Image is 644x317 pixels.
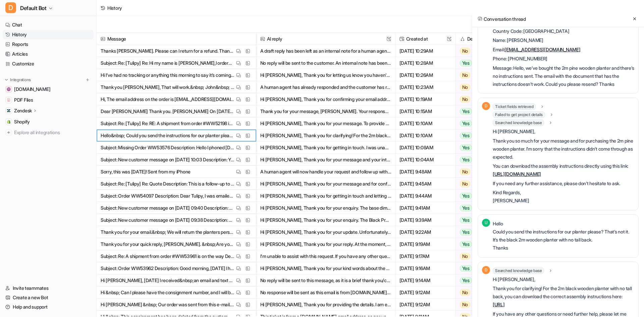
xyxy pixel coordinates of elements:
[3,76,33,83] button: Integrations
[460,229,472,235] span: Yes
[85,77,90,82] img: menu_add.svg
[3,117,94,126] a: ShopifyShopify
[493,46,634,54] p: Email:
[460,108,472,115] span: Yes
[460,60,472,66] span: Yes
[460,96,471,103] span: No
[460,253,471,260] span: No
[260,250,391,262] button: I'm unable to assist with this request. If you have any other questions or need help with a diffe...
[259,33,392,45] span: AI reply
[456,299,497,311] button: No
[7,98,11,102] img: PDF Files
[260,262,391,274] button: Hi [PERSON_NAME], Thank you for your kind words about the willow fencing, and for letting us know...
[460,72,471,78] span: No
[460,84,471,91] span: No
[101,45,234,57] p: Thanks [PERSON_NAME]. Please can I return for a refund. Thank you. &nbsp;&nbsp;
[101,93,234,105] p: Hi, The email address on the order is [EMAIL_ADDRESS][DOMAIN_NAME]. Kind Regards, [PERSON_NAME]
[398,45,453,57] span: [DATE] 10:29AM
[99,33,253,45] span: Message
[460,193,472,199] span: Yes
[456,262,497,274] button: Yes
[4,77,9,82] img: expand menu
[493,36,634,44] p: Name: [PERSON_NAME]
[260,129,391,142] button: Hi [PERSON_NAME], Thank you for clarifying! For the 2m black wooden planter with no tall back, yo...
[493,55,634,63] p: Phone: [PHONE_NUMBER]
[101,129,234,142] p: Hello&nbsp; Could you send the instructions for our planter please? That’s not it. It’s the black...
[398,93,453,105] span: [DATE] 10:19AM
[260,178,391,190] button: Hi [PERSON_NAME], Thank you for your message and for confirming your payment. I have escalated yo...
[456,154,497,166] button: Yes
[260,93,391,105] button: Hi [PERSON_NAME], Thank you for confirming your email address. I'm escalating your request to my ...
[456,69,497,81] button: No
[493,119,544,126] span: Searched knowledge base
[460,156,472,163] span: Yes
[260,57,391,69] button: No reply will be sent to the customer. An internal note has been left for a human agent to handle...
[101,57,234,69] p: Subject: Re: [Tulipy] Re: Hi my name is [PERSON_NAME],I ordered a 3.6 x 3.6 s… Description: This ...
[456,129,497,142] button: Yes
[260,190,391,202] button: Hi [PERSON_NAME], Thank you for getting in touch and letting us know about your delivery issues w...
[493,220,634,252] p: Hello Could you send the instructions for our planter please? That’s not it. It’s the black 2m wo...
[260,226,391,238] button: Hi [PERSON_NAME], Thank you for your update. Unfortunately, we are unable to accept returns in pe...
[101,214,234,226] p: Subject: New customer message on [DATE] 09:38 Description: You received a new message from your o...
[260,274,391,286] button: No reply will be sent to this message, as it is a brief thank you/confirmation from the customer ...
[456,45,497,57] button: No
[493,284,634,309] p: Thank you for clarifying! For the 2m black wooden planter with no tall back, you can download the...
[101,69,234,81] p: Hi I’ve had no tracking or anything this morning to say it’s coming. If it doesn’t [DATE]. I woul...
[456,286,497,299] button: No
[456,105,497,117] button: Yes
[493,267,544,274] span: Searched knowledge base
[398,238,453,250] span: [DATE] 9:19AM
[456,238,497,250] button: Yes
[260,105,391,117] button: Thank you for your message, [PERSON_NAME]. Your response has been received and no further action ...
[7,120,11,124] img: Shopify
[482,219,490,227] span: U
[101,250,234,262] p: Subject: Re: A shipment from order #WW53961 is on the way Description: Hi there, My items were du...
[460,120,472,127] span: Yes
[478,15,526,22] h2: Conversation thread
[101,166,191,178] p: Sorry, this was [DATE]! Sent from my iPhone
[7,87,11,91] img: wovenwood.co.uk
[3,283,94,293] a: Invite teammates
[398,81,453,93] span: [DATE] 10:23AM
[260,214,391,226] button: Hi [PERSON_NAME], Thank you for your enquiry. The Black Premium Thick Bamboo Cane Fencing Screeni...
[460,132,472,139] span: Yes
[456,57,497,69] button: Yes
[3,59,94,68] a: Customize
[3,302,94,312] a: Help and support
[260,166,391,178] button: A human agent will now handle your request and follow up with you directly regarding your missing...
[398,299,453,311] span: [DATE] 9:12AM
[456,81,497,93] button: No
[14,86,50,93] span: [DOMAIN_NAME]
[460,301,471,308] span: No
[493,64,634,88] p: Message: Hello, we’ve bought the 2m pine wooden planter and there’s no instructions sent. The ema...
[460,277,472,284] span: Yes
[5,129,12,136] img: explore all integrations
[504,47,580,52] a: [EMAIL_ADDRESS][DOMAIN_NAME]
[20,3,47,13] span: Default Bot
[101,202,234,214] p: Subject: New customer message on [DATE] 09:40 Description: You received a new message from your o...
[101,299,234,311] p: Hi [PERSON_NAME] &nbsp; Our order was sent from this e-mail. &nbsp; The original order number was...
[493,103,536,110] span: Ticket fields retrieved
[260,154,391,166] button: Hi [PERSON_NAME], Thank you for your message and your interest in the [PERSON_NAME] Log Roll Flex...
[460,180,471,187] span: No
[460,168,471,175] span: No
[10,77,31,83] p: Integrations
[3,293,94,302] a: Create a new Bot
[260,45,391,57] button: A draft reply has been left as an internal note for a human agent to process the return and refun...
[3,49,94,59] a: Articles
[456,178,497,190] button: No
[7,109,11,113] img: Zendesk
[3,85,94,94] a: wovenwood.co.uk[DOMAIN_NAME]
[398,250,453,262] span: [DATE] 9:17AM
[398,129,453,142] span: [DATE] 10:10AM
[456,274,497,286] button: Yes
[101,226,234,238] p: Thank you for your email.&nbsp; We will return the planters personally by the end of next week.&n...
[3,20,94,30] a: Chat
[101,105,234,117] p: Dear [PERSON_NAME] Thank you. [PERSON_NAME] On [DATE] 08:44, [PERSON_NAME] (Tulipy) &lt;[EMAIL_AD...
[482,102,490,110] span: D
[398,69,453,81] span: [DATE] 10:26AM
[398,117,453,129] span: [DATE] 10:10AM
[101,154,234,166] p: Subject: New customer message on [DATE] 10:03 Description: You received a new message from your o...
[260,142,391,154] button: Hi [PERSON_NAME], Thank you for getting in touch. I was unable to locate your order WW53576 using...
[398,262,453,274] span: [DATE] 9:16AM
